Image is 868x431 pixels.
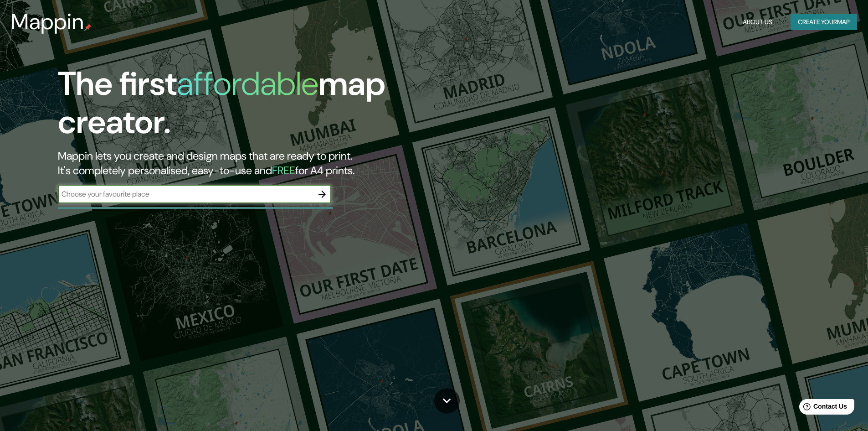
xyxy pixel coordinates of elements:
img: mappin-pin [84,24,92,31]
h5: FREE [272,163,295,177]
h2: Mappin lets you create and design maps that are ready to print. It's completely personalised, eas... [58,149,492,178]
iframe: Help widget launcher [787,395,858,421]
button: About Us [739,14,776,31]
h3: Mappin [11,9,84,35]
h1: affordable [177,62,318,105]
h1: The first map creator. [58,65,492,149]
input: Choose your favourite place [58,189,313,199]
button: Create yourmap [791,14,857,31]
